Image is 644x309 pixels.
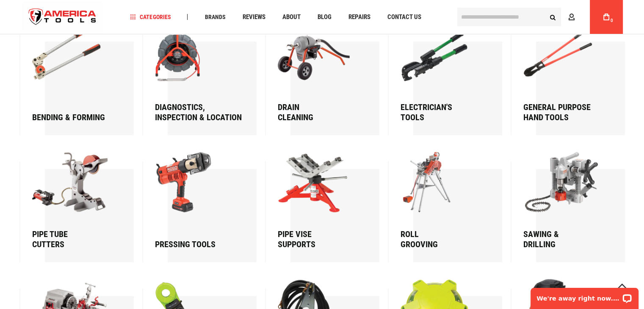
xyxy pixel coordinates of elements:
[313,11,335,23] a: Blog
[32,152,113,249] a: Pipe TubeCutters
[278,102,359,122] div: Drain Cleaning
[282,14,300,20] span: About
[22,1,104,33] a: store logo
[525,282,644,309] iframe: LiveChat chat widget
[523,25,605,122] a: General PurposeHand Tools
[278,229,359,249] div: Pipe Vise Supports
[126,11,174,23] a: Categories
[348,14,370,20] span: Repairs
[278,11,304,23] a: About
[201,11,229,23] a: Brands
[155,239,236,249] div: Pressing Tools
[242,14,265,20] span: Reviews
[401,229,482,249] div: Roll Grooving
[155,25,243,122] a: Diagnostics, Inspection & Location
[205,14,225,20] span: Brands
[278,25,359,122] a: DrainCleaning
[155,102,243,122] div: Diagnostics, Inspection & Location
[32,229,113,249] div: Pipe Tube Cutters
[523,229,605,249] div: Sawing & Drilling
[523,152,605,249] a: Sawing &Drilling
[545,9,561,25] button: Search
[523,102,605,122] div: General Purpose Hand Tools
[401,25,482,122] a: Electrician'sTools
[383,11,425,23] a: Contact Us
[401,152,482,249] a: RollGrooving
[130,14,171,20] span: Categories
[32,112,113,122] div: Bending & forming
[317,14,331,20] span: Blog
[278,152,359,249] a: Pipe ViseSupports
[611,18,613,23] span: 0
[22,1,104,33] img: America Tools
[401,102,482,122] div: Electrician's Tools
[238,11,269,23] a: Reviews
[155,152,236,249] a: Pressing Tools
[32,25,113,122] a: Bending & forming
[387,14,421,20] span: Contact Us
[344,11,374,23] a: Repairs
